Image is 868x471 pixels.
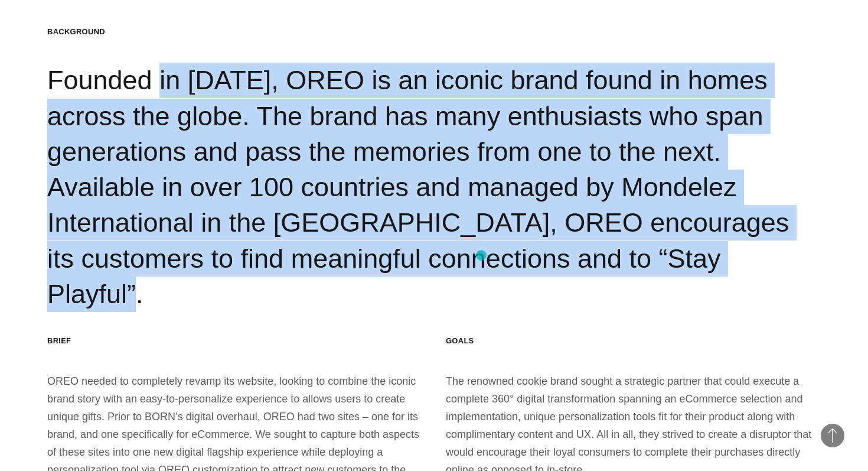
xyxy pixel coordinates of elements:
h3: Brief [47,336,422,346]
div: Founded in [DATE], OREO is an iconic brand found in homes across the globe. The brand has many en... [47,27,821,312]
button: Back to Top [821,424,844,447]
h3: Goals [446,336,821,346]
h2: Background [47,27,821,37]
